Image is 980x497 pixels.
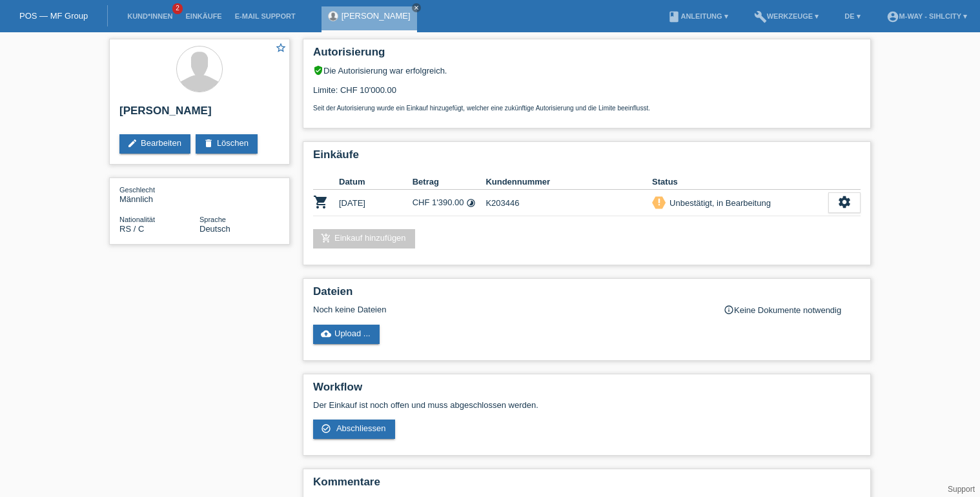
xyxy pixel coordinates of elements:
i: build [754,10,767,23]
span: Deutsch [199,224,230,234]
a: POS — MF Group [19,11,88,21]
td: K203446 [485,190,652,216]
th: Status [652,174,828,190]
a: Support [948,485,975,494]
p: Seit der Autorisierung wurde ein Einkauf hinzugefügt, welcher eine zukünftige Autorisierung und d... [313,105,861,112]
h2: Kommentare [313,476,861,495]
th: Betrag [413,174,486,190]
a: buildWerkzeuge ▾ [748,12,826,20]
a: E-Mail Support [229,12,302,20]
i: verified_user [313,65,323,76]
td: CHF 1'390.00 [413,190,486,216]
div: Männlich [119,185,199,204]
i: star_border [275,42,287,54]
span: Sprache [199,216,226,223]
i: delete [203,138,214,148]
div: Die Autorisierung war erfolgreich. [313,65,861,76]
a: DE ▾ [838,12,866,20]
i: POSP00026801 [313,194,329,210]
i: check_circle_outline [321,423,331,434]
a: deleteLöschen [196,134,258,154]
h2: Workflow [313,381,861,400]
a: add_shopping_cartEinkauf hinzufügen [313,229,415,249]
th: Kundennummer [485,174,652,190]
p: Der Einkauf ist noch offen und muss abgeschlossen werden. [313,400,861,410]
div: Unbestätigt, in Bearbeitung [666,196,771,210]
a: editBearbeiten [119,134,190,154]
i: info_outline [724,305,734,315]
h2: Dateien [313,285,861,305]
th: Datum [339,174,413,190]
span: Nationalität [119,216,155,223]
h2: Einkäufe [313,148,861,168]
i: close [413,5,420,11]
i: account_circle [886,10,899,23]
a: bookAnleitung ▾ [661,12,734,20]
a: close [412,3,421,12]
i: Fixe Raten (12 Raten) [466,198,476,208]
h2: [PERSON_NAME] [119,105,280,124]
i: settings [837,195,852,209]
a: Einkäufe [179,12,228,20]
a: account_circlem-way - Sihlcity ▾ [880,12,974,20]
a: [PERSON_NAME] [342,11,411,21]
h2: Autorisierung [313,46,861,65]
i: priority_high [655,198,664,207]
div: Keine Dokumente notwendig [724,305,861,315]
span: Serbien / C / 11.05.1991 [119,224,144,234]
td: [DATE] [339,190,413,216]
i: book [668,10,680,23]
a: star_border [275,42,287,56]
i: edit [127,138,138,148]
a: Kund*innen [121,12,179,20]
div: Noch keine Dateien [313,305,708,314]
span: 2 [172,3,183,14]
i: add_shopping_cart [321,233,331,243]
a: check_circle_outline Abschliessen [313,420,395,439]
span: Abschliessen [336,423,386,433]
span: Geschlecht [119,186,155,194]
div: Limite: CHF 10'000.00 [313,76,861,112]
a: cloud_uploadUpload ... [313,325,380,344]
i: cloud_upload [321,329,331,339]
